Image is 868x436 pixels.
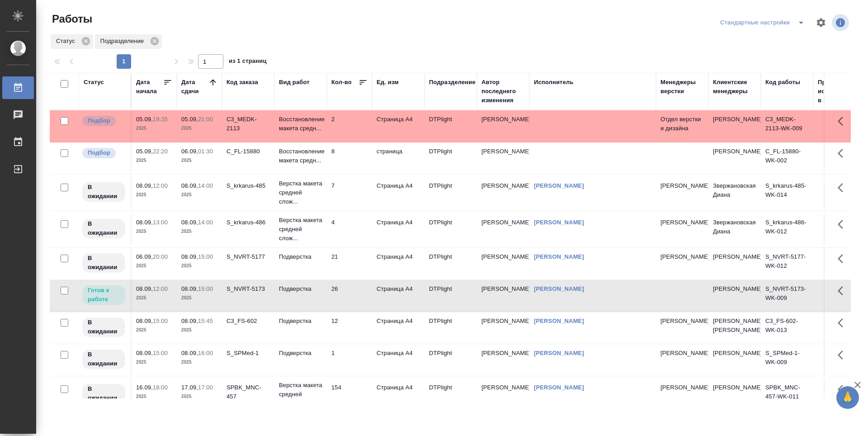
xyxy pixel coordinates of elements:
[279,381,322,408] p: Верстка макета средней слож...
[327,379,372,410] td: 154
[477,110,529,142] td: [PERSON_NAME]
[818,78,859,105] div: Прогресс исполнителя в SC
[832,280,854,302] button: Здесь прячутся важные кнопки
[100,37,147,46] p: Подразделение
[226,218,270,227] div: S_krkarus-486
[660,317,704,326] p: [PERSON_NAME]
[327,177,372,209] td: 7
[136,261,172,270] p: 2025
[477,177,529,209] td: [PERSON_NAME]
[761,248,813,280] td: S_NVRT-5177-WK-012
[708,312,761,344] td: [PERSON_NAME], [PERSON_NAME]
[327,344,372,376] td: 1
[181,116,198,123] p: 05.09,
[279,216,322,243] p: Верстка макета средней слож...
[372,213,425,245] td: Страница А4
[372,312,425,344] td: Страница А4
[226,147,270,156] div: C_FL-15880
[708,280,761,312] td: [PERSON_NAME]
[198,318,213,324] p: 15:45
[372,280,425,312] td: Страница А4
[88,318,120,336] p: В ожидании
[477,280,529,312] td: [PERSON_NAME]
[136,182,153,189] p: 08.09,
[181,190,217,199] p: 2025
[660,383,704,392] p: [PERSON_NAME]
[708,379,761,410] td: [PERSON_NAME]
[279,252,322,261] p: Подверстка
[279,147,322,165] p: Восстановление макета средн...
[279,284,322,294] p: Подверстка
[153,350,168,356] p: 15:00
[425,312,477,344] td: DTPlight
[95,34,162,49] div: Подразделение
[153,384,168,391] p: 18:00
[708,142,761,174] td: [PERSON_NAME]
[81,147,126,159] div: Можно подбирать исполнителей
[136,294,172,303] p: 2025
[226,115,270,133] div: C3_MEDK-2113
[660,349,704,358] p: [PERSON_NAME]
[534,350,584,356] a: [PERSON_NAME]
[198,219,213,226] p: 14:00
[136,227,172,236] p: 2025
[88,116,110,125] p: Подбор
[327,248,372,280] td: 21
[372,344,425,376] td: Страница А4
[660,218,704,227] p: [PERSON_NAME]
[660,78,704,96] div: Менеджеры верстки
[81,252,126,274] div: Исполнитель назначен, приступать к работе пока рано
[477,312,529,344] td: [PERSON_NAME]
[136,148,153,155] p: 05.09,
[181,227,217,236] p: 2025
[279,349,322,358] p: Подверстка
[153,116,168,123] p: 19:35
[153,285,168,292] p: 12:00
[136,350,153,356] p: 08.09,
[181,384,198,391] p: 17.09,
[81,218,126,239] div: Исполнитель назначен, приступать к работе пока рано
[153,182,168,189] p: 12:00
[198,116,213,123] p: 21:00
[88,219,120,237] p: В ожидании
[88,183,120,201] p: В ожидании
[534,182,584,189] a: [PERSON_NAME]
[832,177,854,199] button: Здесь прячутся важные кнопки
[136,285,153,292] p: 08.09,
[425,248,477,280] td: DTPlight
[136,384,153,391] p: 16.09,
[331,78,352,87] div: Кол-во
[181,392,217,401] p: 2025
[181,182,198,189] p: 08.09,
[761,110,813,142] td: C3_MEDK-2113-WK-009
[198,182,213,189] p: 14:00
[88,384,120,403] p: В ожидании
[136,253,153,260] p: 06.09,
[832,213,854,235] button: Здесь прячутся важные кнопки
[136,190,172,199] p: 2025
[181,124,217,133] p: 2025
[429,78,476,87] div: Подразделение
[181,326,217,335] p: 2025
[840,388,855,407] span: 🙏
[534,285,584,292] a: [PERSON_NAME]
[765,78,800,87] div: Код работы
[88,350,120,368] p: В ожидании
[534,318,584,324] a: [PERSON_NAME]
[181,358,217,367] p: 2025
[136,326,172,335] p: 2025
[425,110,477,142] td: DTPlight
[327,142,372,174] td: 8
[832,344,854,366] button: Здесь прячутся важные кнопки
[50,12,92,26] span: Работы
[56,37,78,46] p: Статус
[660,115,704,133] p: Отдел верстки и дизайна
[477,213,529,245] td: [PERSON_NAME]
[181,253,198,260] p: 08.09,
[226,383,270,401] div: SPBK_MNC-457
[832,142,854,164] button: Здесь прячутся важные кнопки
[51,34,93,49] div: Статус
[226,78,258,87] div: Код заказа
[327,312,372,344] td: 12
[708,248,761,280] td: [PERSON_NAME]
